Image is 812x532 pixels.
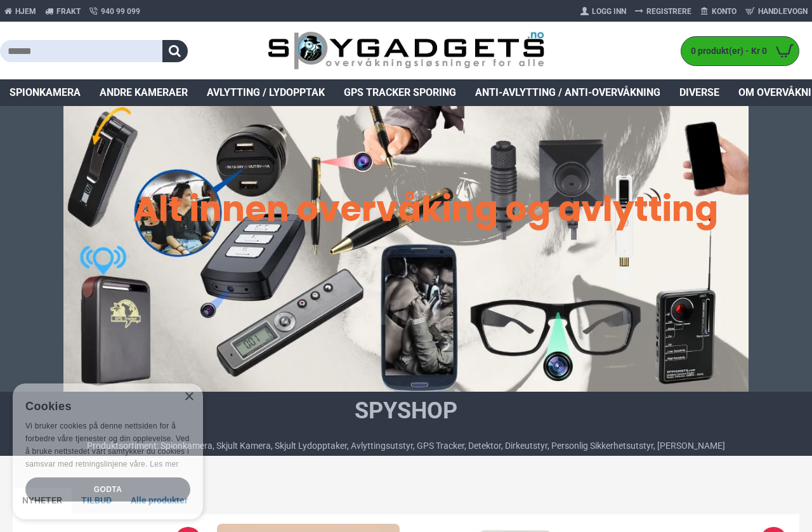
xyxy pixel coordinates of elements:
[87,395,725,427] h1: SpyShop
[25,422,190,468] span: Vi bruker cookies på denne nettsiden for å forbedre våre tjenester og din opplevelse. Ved å bruke...
[268,31,544,71] img: SpyGadgets.no
[90,79,197,106] a: Andre kameraer
[150,460,178,469] a: Les mer, opens a new window
[184,392,193,402] div: Close
[56,6,81,17] span: Frakt
[63,106,749,392] img: Utstyr for overvåkning og avlytting
[25,477,190,502] div: Godta
[696,1,741,22] a: Konto
[101,6,140,17] span: 940 99 099
[15,6,36,17] span: Hjem
[679,85,719,100] span: Diverse
[670,79,729,106] a: Diverse
[197,79,334,106] a: Avlytting / Lydopptak
[344,85,456,100] span: GPS Tracker Sporing
[10,85,81,100] span: Spionkamera
[87,439,725,453] div: Produktsortiment: Spionkamera, Skjult Kamera, Skjult Lydopptaker, Avlyttingsutstyr, GPS Tracker, ...
[646,6,691,17] span: Registrere
[25,393,182,420] div: Cookies
[631,1,696,22] a: Registrere
[592,6,626,17] span: Logg Inn
[466,79,670,106] a: Anti-avlytting / Anti-overvåkning
[475,85,660,100] span: Anti-avlytting / Anti-overvåkning
[741,1,812,22] a: Handlevogn
[758,6,808,17] span: Handlevogn
[681,44,770,58] span: 0 produkt(er) - Kr 0
[100,85,188,100] span: Andre kameraer
[576,1,631,22] a: Logg Inn
[334,79,466,106] a: GPS Tracker Sporing
[712,6,737,17] span: Konto
[207,85,325,100] span: Avlytting / Lydopptak
[681,37,799,65] a: 0 produkt(er) - Kr 0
